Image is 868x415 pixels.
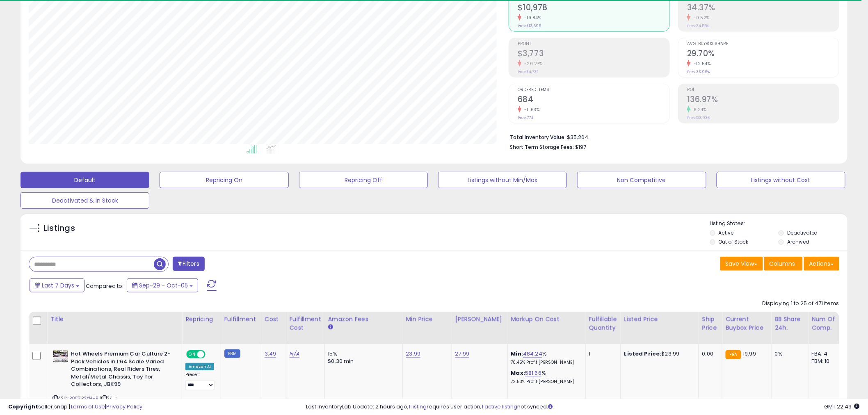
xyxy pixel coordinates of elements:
[687,3,839,14] h2: 34.37%
[438,172,567,188] button: Listings without Min/Max
[127,278,198,292] button: Sep-29 - Oct-05
[589,350,614,358] div: 1
[624,350,692,358] div: $23.99
[726,315,768,332] div: Current Buybox Price
[510,144,574,150] b: Short Term Storage Fees:
[306,403,860,411] div: Last InventoryLab Update: 2 hours ago, requires user action, not synced.
[8,403,38,410] strong: Copyright
[511,369,525,377] b: Max:
[812,315,842,332] div: Num of Comp.
[328,350,396,358] div: 15%
[770,260,795,268] span: Columns
[185,315,217,324] div: Repricing
[764,257,803,271] button: Columns
[185,372,215,390] div: Preset:
[687,88,839,92] span: ROI
[510,134,566,141] b: Total Inventory Value:
[710,220,847,228] p: Listing States:
[763,300,839,308] div: Displaying 1 to 25 of 471 items
[265,350,276,358] a: 3.49
[511,379,579,385] p: 72.53% Profit [PERSON_NAME]
[299,172,428,188] button: Repricing Off
[691,107,707,113] small: 6.24%
[42,281,74,290] span: Last 7 Days
[719,238,749,245] label: Out of Stock
[409,403,427,410] a: 1 listing
[518,69,539,74] small: Prev: $4,732
[775,350,802,358] div: 0%
[265,315,283,324] div: Cost
[482,403,518,410] a: 1 active listing
[719,229,734,236] label: Active
[577,172,706,188] button: Non Competitive
[775,315,805,332] div: BB Share 24h.
[687,69,710,74] small: Prev: 33.96%
[518,49,669,60] h2: $3,773
[139,281,188,290] span: Sep-29 - Oct-05
[687,95,839,106] h2: 136.97%
[224,315,258,324] div: Fulfillment
[86,282,123,290] span: Compared to:
[507,312,585,344] th: The percentage added to the cost of goods (COGS) that forms the calculator for Min & Max prices.
[720,257,763,271] button: Save View
[328,358,396,365] div: $0.30 min
[812,358,839,365] div: FBM: 10
[518,23,541,28] small: Prev: $13,695
[173,257,205,271] button: Filters
[511,315,582,324] div: Markup on Cost
[804,257,839,271] button: Actions
[71,350,171,390] b: Hot Wheels Premium Car Culture 2-Pack Vehicles in 1:64 Scale Varied Combinations, Real Riders Tir...
[787,238,809,245] label: Archived
[589,315,617,332] div: Fulfillable Quantity
[518,115,533,120] small: Prev: 774
[726,350,741,359] small: FBA
[455,350,470,358] a: 27.99
[691,61,711,67] small: -12.54%
[717,172,845,188] button: Listings without Cost
[743,350,756,358] span: 19.99
[521,107,540,113] small: -11.63%
[511,369,579,385] div: %
[687,23,709,28] small: Prev: 34.55%
[43,223,75,234] h5: Listings
[290,350,299,358] a: N/A
[406,350,421,358] a: 23.99
[521,61,543,67] small: -20.27%
[328,324,333,331] small: Amazon Fees.
[518,42,669,46] span: Profit
[687,49,839,60] h2: 29.70%
[511,350,523,358] b: Min:
[518,88,669,92] span: Ordered Items
[521,15,541,21] small: -19.84%
[224,349,240,358] small: FBM
[69,395,99,402] a: B0D7PSXHHR
[523,350,542,358] a: 484.24
[624,350,662,358] b: Listed Price:
[30,278,85,292] button: Last 7 Days
[455,315,504,324] div: [PERSON_NAME]
[525,369,541,377] a: 581.66
[50,315,178,324] div: Title
[106,403,142,410] a: Privacy Policy
[53,350,69,363] img: 511-keUEfQL._SL40_.jpg
[328,315,399,324] div: Amazon Fees
[185,363,214,370] div: Amazon AI
[511,360,579,365] p: 70.45% Profit [PERSON_NAME]
[687,42,839,46] span: Avg. Buybox Share
[812,350,839,358] div: FBA: 4
[406,315,448,324] div: Min Price
[160,172,288,188] button: Repricing On
[21,172,149,188] button: Default
[702,350,716,358] div: 0.00
[21,192,149,209] button: Deactivated & In Stock
[518,3,669,14] h2: $10,978
[575,143,586,151] span: $197
[8,403,142,411] div: seller snap | |
[187,351,197,358] span: ON
[687,115,710,120] small: Prev: 128.93%
[70,403,105,410] a: Terms of Use
[787,229,818,236] label: Deactivated
[518,95,669,106] h2: 684
[204,351,217,358] span: OFF
[691,15,710,21] small: -0.52%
